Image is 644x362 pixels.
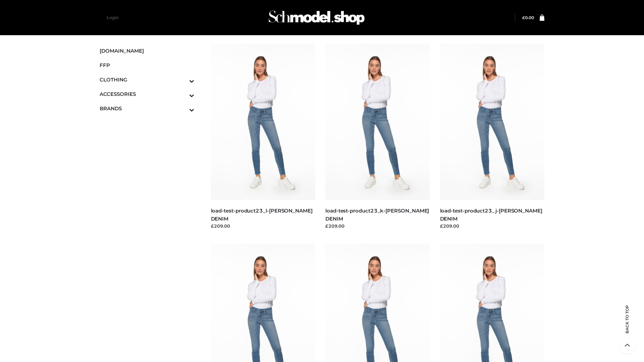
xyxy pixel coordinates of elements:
[522,15,534,20] bdi: 0.00
[522,15,534,20] a: £0.00
[619,317,636,334] span: Back to top
[211,223,316,229] div: £209.00
[100,76,194,83] span: CLOTHING
[100,61,194,69] span: FFP
[325,223,430,229] div: £209.00
[100,87,194,101] a: ACCESSORIESToggle Submenu
[171,101,194,116] button: Toggle Submenu
[522,15,525,20] span: £
[100,72,194,87] a: CLOTHINGToggle Submenu
[100,58,194,72] a: FFP
[266,4,367,31] img: Schmodel Admin 964
[100,101,194,116] a: BRANDSToggle Submenu
[171,72,194,87] button: Toggle Submenu
[100,105,194,112] span: BRANDS
[440,223,545,229] div: £209.00
[100,44,194,58] a: [DOMAIN_NAME]
[100,90,194,98] span: ACCESSORIES
[325,207,429,222] a: load-test-product23_k-[PERSON_NAME] DENIM
[440,207,542,222] a: load-test-product23_j-[PERSON_NAME] DENIM
[107,15,118,20] a: Login
[171,87,194,101] button: Toggle Submenu
[100,47,194,55] span: [DOMAIN_NAME]
[211,207,313,222] a: load-test-product23_l-[PERSON_NAME] DENIM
